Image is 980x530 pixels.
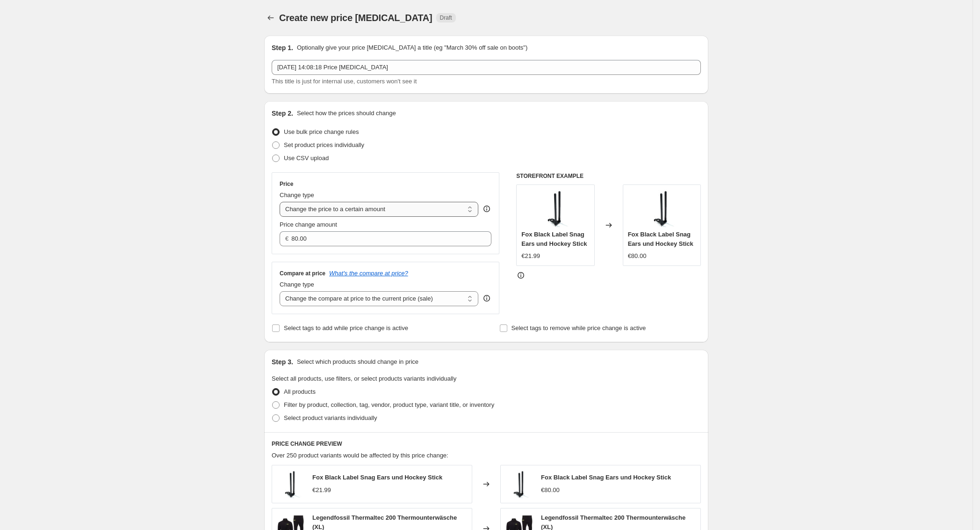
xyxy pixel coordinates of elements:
span: Change type [280,281,314,288]
img: foxcbb011_17805f90-623b-49ad-8a99-797454b887c4_80x.jpg [643,190,680,227]
span: Fox Black Label Snag Ears und Hockey Stick [521,231,587,247]
input: 80.00 [291,231,477,246]
span: Use bulk price change rules [284,128,359,135]
span: Change type [280,191,314,199]
span: Select all products, use filters, or select products variants individually [272,375,456,382]
p: Optionally give your price [MEDICAL_DATA] a title (eg "March 30% off sale on boots") [297,43,527,52]
span: € [285,235,288,242]
span: Draft [440,14,452,22]
span: Select tags to remove while price change is active [512,324,646,331]
p: Select how the prices should change [297,109,396,118]
div: €80.00 [541,486,560,495]
h3: Compare at price [280,270,325,277]
h3: Price [280,180,293,188]
span: Over 250 product variants would be affected by this price change: [272,452,448,459]
span: Select tags to add while price change is active [284,324,408,331]
h2: Step 1. [272,43,293,52]
span: Fox Black Label Snag Ears und Hockey Stick [541,474,671,481]
button: Price change jobs [264,11,277,24]
div: help [482,294,491,303]
span: Create new price [MEDICAL_DATA] [279,13,432,23]
p: Select which products should change in price [297,357,418,367]
span: Filter by product, collection, tag, vendor, product type, variant title, or inventory [284,401,494,408]
input: 30% off holiday sale [272,60,701,75]
span: Use CSV upload [284,155,329,162]
span: Set product prices individually [284,141,364,148]
span: Fox Black Label Snag Ears und Hockey Stick [312,474,442,481]
span: Price change amount [280,221,337,228]
div: €80.00 [628,251,647,261]
img: foxcbb011_17805f90-623b-49ad-8a99-797454b887c4_80x.jpg [505,470,533,498]
img: foxcbb011_17805f90-623b-49ad-8a99-797454b887c4_80x.jpg [537,190,574,227]
h6: PRICE CHANGE PREVIEW [272,440,701,448]
img: foxcbb011_17805f90-623b-49ad-8a99-797454b887c4_80x.jpg [277,470,305,498]
h6: STOREFRONT EXAMPLE [516,172,701,180]
span: Select product variants individually [284,414,377,421]
h2: Step 3. [272,357,293,367]
span: Fox Black Label Snag Ears und Hockey Stick [628,231,693,247]
span: This title is just for internal use, customers won't see it [272,78,417,85]
button: What's the compare at price? [329,270,408,277]
span: All products [284,388,316,395]
div: help [482,204,491,213]
div: €21.99 [312,486,331,495]
h2: Step 2. [272,109,293,118]
div: €21.99 [521,251,540,261]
